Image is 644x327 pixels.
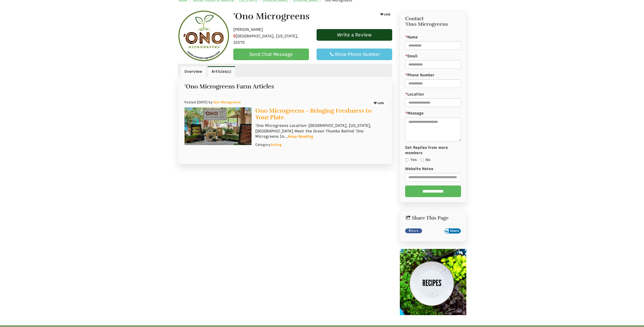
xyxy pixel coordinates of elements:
label: No [421,157,430,162]
input: No [421,158,424,161]
h1: 'Ono Microgreens [233,11,309,21]
small: (1) [227,70,231,74]
button: LIKE [372,100,386,106]
label: Message [405,111,461,116]
a: Share [405,228,422,233]
img: recipes [400,249,466,315]
label: Yes [405,157,417,162]
a: Keep Reading [288,134,313,139]
span: LIKE [383,13,390,16]
img: Ono Microgreens - Bringing Freshness to Your Plate [184,107,252,145]
button: LIKE [379,11,392,18]
label: Name [405,35,461,40]
a: Ono Microgreens - Bringing Freshness to Your Plate [255,107,382,121]
span: Posted [DATE] [184,100,207,104]
a: Send Chat Message [233,49,309,60]
a: Overview [180,66,206,77]
h2: 'Ono Microgreens Farm Articles [184,83,386,90]
span: [GEOGRAPHIC_DATA], [US_STATE], 32570 [233,34,298,45]
ul: Profile Tabs [178,64,392,77]
h3: Contact [405,16,461,27]
div: Category [255,143,282,147]
iframe: X Post Button [425,228,442,233]
a: Selling [271,143,282,147]
a: Articles [207,66,235,77]
input: Yes [405,158,408,161]
a: Write a Review [317,29,392,41]
span: [PERSON_NAME] [233,27,263,32]
label: Email [405,54,461,59]
span: by [209,100,241,105]
h2: Share This Page [405,215,461,221]
label: Website Notes [405,166,461,172]
label: Phone Number [405,73,461,78]
label: Location [405,92,424,97]
span: 'Ono Microgreens [405,21,448,27]
a: 'Ono Microgreens [213,100,241,104]
div: Show Phone Number [321,51,388,57]
span: LIKE [377,102,384,105]
label: Get Replies from more members [405,145,461,156]
button: Share [444,228,461,233]
p: 'Ono Microgreens Location: [GEOGRAPHIC_DATA], [US_STATE], [GEOGRAPHIC_DATA] Meet the Green Thumbs... [255,123,382,139]
img: Contact 'Ono Microgreens [178,11,229,61]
